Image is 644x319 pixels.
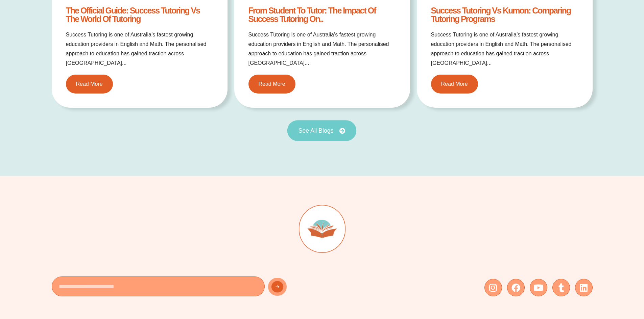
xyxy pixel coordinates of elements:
[248,6,376,24] a: From Student to Tutor: The Impact of Success Tutoring on..
[66,30,213,68] p: Success Tutoring is one of Australia’s fastest growing education providers in English and Math. T...
[431,75,478,94] a: Read More
[531,243,644,319] iframe: Chat Widget
[76,81,103,87] span: Read More
[431,6,571,24] a: Success Tutoring vs Kumon: Comparing Tutoring Programs
[66,6,200,24] a: The Official Guide: Success Tutoring vs The World of Tutoring
[431,30,578,68] p: Success Tutoring is one of Australia’s fastest growing education providers in English and Math. T...
[66,75,113,94] a: Read More
[441,81,468,87] span: Read More
[248,30,396,68] p: Success Tutoring is one of Australia’s fastest growing education providers in English and Math. T...
[287,121,357,141] a: See All Blogs
[248,75,295,94] a: Read More
[259,81,285,87] span: Read More
[299,128,334,134] span: See All Blogs
[52,276,319,300] form: New Form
